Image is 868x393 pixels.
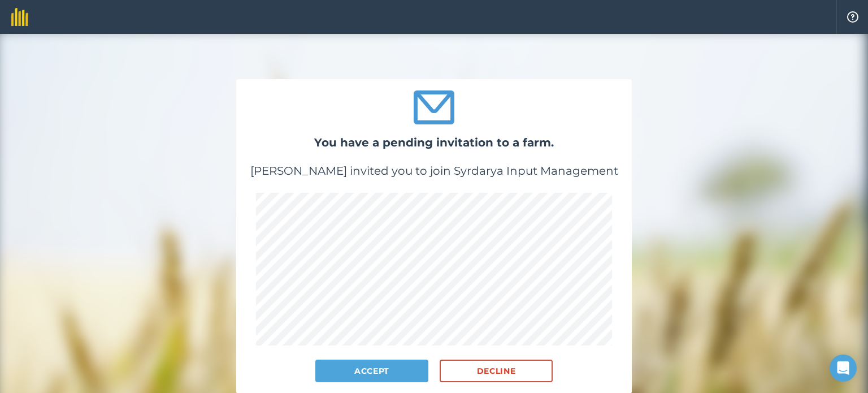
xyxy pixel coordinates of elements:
img: An icon showing a closed envelope [414,90,455,124]
h2: You have a pending invitation to a farm. [236,133,632,152]
button: Decline [440,360,553,382]
button: Accept [315,360,428,382]
img: fieldmargin Logo [11,8,28,26]
p: [PERSON_NAME] invited you to join Syrdarya Input Management [236,163,632,179]
img: A question mark icon [846,11,860,23]
div: Open Intercom Messenger [830,355,857,382]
